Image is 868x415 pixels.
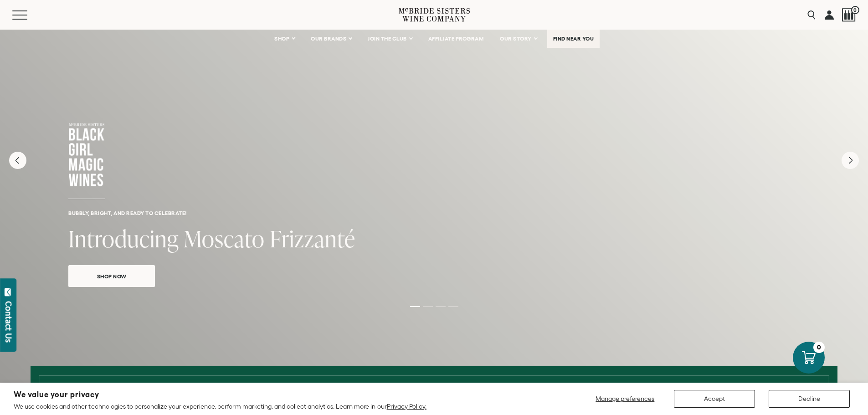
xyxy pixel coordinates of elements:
div: Contact Us [4,301,13,343]
div: 0 [813,342,825,353]
span: AFFILIATE PROGRAM [428,36,484,42]
a: OUR STORY [494,30,543,48]
h6: Bubbly, bright, and ready to celebrate! [68,210,800,216]
button: Manage preferences [590,390,660,408]
span: Frizzanté [270,223,355,254]
span: Manage preferences [596,395,654,402]
h2: We value your privacy [14,391,426,399]
a: JOIN THE CLUB [362,30,418,48]
span: Introducing [68,223,179,254]
a: Privacy Policy. [387,403,426,410]
button: Mobile Menu Trigger [12,10,45,20]
span: OUR BRANDS [311,36,346,42]
span: JOIN THE CLUB [368,36,407,42]
span: SHOP [274,36,290,42]
p: We use cookies and other technologies to personalize your experience, perform marketing, and coll... [14,402,426,410]
li: Page dot 3 [436,306,446,307]
a: Shop Now [68,265,155,287]
a: AFFILIATE PROGRAM [422,30,490,48]
span: Moscato [184,223,265,254]
span: FIND NEAR YOU [553,36,594,42]
span: OUR STORY [500,36,532,42]
button: Previous [9,152,26,169]
a: SHOP [268,30,300,48]
button: Accept [674,390,755,408]
li: Page dot 2 [423,306,433,307]
a: FIND NEAR YOU [547,30,600,48]
a: OUR BRANDS [305,30,357,48]
span: 0 [851,6,859,14]
li: Page dot 1 [410,306,420,307]
button: Next [842,152,859,169]
span: Shop Now [81,271,143,282]
button: Decline [769,390,850,408]
li: Page dot 4 [448,306,458,307]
